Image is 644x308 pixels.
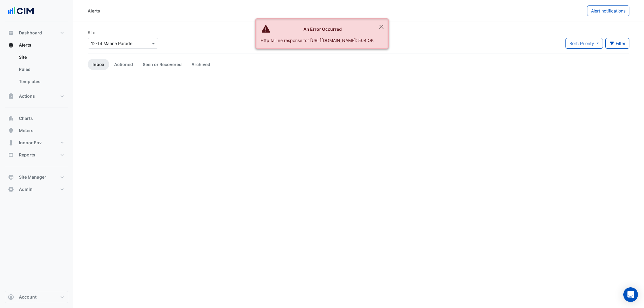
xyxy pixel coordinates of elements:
[565,38,603,49] button: Sort: Priority
[5,112,68,124] button: Charts
[569,41,594,46] span: Sort: Priority
[5,124,68,137] button: Meters
[19,294,37,300] span: Account
[303,26,342,32] strong: An Error Occurred
[5,171,68,183] button: Site Manager
[8,42,14,48] app-icon: Alerts
[8,30,14,36] app-icon: Dashboard
[5,51,68,90] div: Alerts
[8,128,14,134] app-icon: Meters
[8,115,14,121] app-icon: Charts
[19,186,33,192] span: Admin
[14,51,68,63] a: Site
[19,140,42,146] span: Indoor Env
[14,75,68,88] a: Templates
[374,19,388,35] button: Close
[19,128,33,134] span: Meters
[8,93,14,99] app-icon: Actions
[19,42,31,48] span: Alerts
[138,59,187,70] a: Seen or Recovered
[5,149,68,161] button: Reports
[5,39,68,51] button: Alerts
[591,8,625,13] span: Alert notifications
[605,38,630,49] button: Filter
[261,37,374,44] div: Http failure response for [URL][DOMAIN_NAME]: 504 OK
[587,5,629,16] button: Alert notifications
[5,183,68,195] button: Admin
[19,30,42,36] span: Dashboard
[5,90,68,102] button: Actions
[19,152,35,158] span: Reports
[5,137,68,149] button: Indoor Env
[8,152,14,158] app-icon: Reports
[88,8,100,14] div: Alerts
[8,140,14,146] app-icon: Indoor Env
[109,59,138,70] a: Actioned
[187,59,215,70] a: Archived
[19,115,33,121] span: Charts
[8,186,14,192] app-icon: Admin
[19,174,46,180] span: Site Manager
[8,174,14,180] app-icon: Site Manager
[14,63,68,75] a: Rules
[7,5,35,17] img: Company Logo
[88,29,95,36] label: Site
[88,59,109,70] a: Inbox
[5,291,68,303] button: Account
[623,287,638,302] div: Open Intercom Messenger
[5,27,68,39] button: Dashboard
[19,93,35,99] span: Actions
